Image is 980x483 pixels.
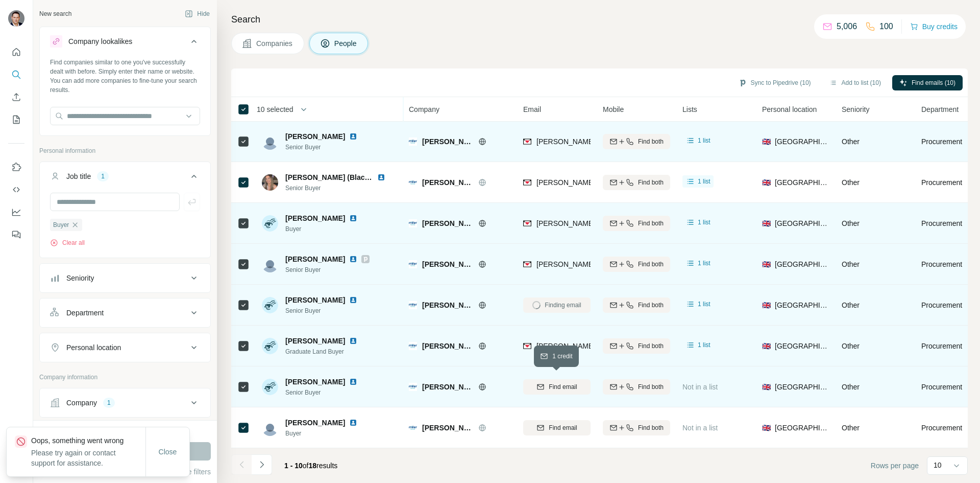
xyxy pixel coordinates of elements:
img: LinkedIn logo [349,132,357,141]
span: Graduate Land Buyer [285,347,370,356]
span: Senior Buyer [285,143,370,152]
span: 🇬🇧 [762,341,771,351]
button: Department [40,301,210,325]
span: Procurement [921,259,962,269]
button: My lists [8,110,24,129]
span: Email [523,104,541,114]
button: Navigate to next page [252,454,272,475]
span: Department [921,104,959,114]
button: Find emails (10) [892,75,963,90]
span: Find both [638,178,664,187]
button: Hide [178,6,217,21]
span: [PERSON_NAME] [285,418,345,428]
span: Find both [638,260,664,269]
div: New search [39,9,71,18]
span: Rows per page [871,461,919,471]
div: Job title [66,171,91,181]
img: Avatar [262,256,278,272]
span: Procurement [921,300,962,310]
img: LinkedIn logo [349,378,357,386]
p: Company information [39,373,211,382]
span: Find both [638,382,664,392]
img: Avatar [262,133,278,150]
span: 🇬🇧 [762,382,771,392]
span: Buyer [53,220,69,229]
span: 1 list [698,340,710,350]
span: Senior Buyer [285,183,398,193]
img: Avatar [8,10,24,27]
span: 1 list [698,300,710,309]
button: Enrich CSV [8,88,24,106]
span: Find emails (10) [912,78,955,87]
span: [PERSON_NAME] [285,254,345,264]
span: [PERSON_NAME] [285,336,345,346]
span: [PERSON_NAME] Homes [422,136,473,147]
button: Clear all [50,238,85,247]
img: Avatar [262,420,278,436]
span: [PERSON_NAME] [285,131,345,142]
img: LinkedIn logo [349,214,357,222]
img: provider findymail logo [523,218,531,228]
span: Other [842,178,860,187]
span: results [284,462,337,470]
span: [PERSON_NAME][EMAIL_ADDRESS][PERSON_NAME][PERSON_NAME][DOMAIN_NAME] [536,219,834,227]
span: Procurement [921,136,962,147]
button: Find email [523,420,591,435]
button: Find both [603,257,670,272]
button: Find both [603,134,670,149]
img: LinkedIn logo [349,296,357,304]
img: Logo of Miller Homes [409,342,417,350]
button: Job title1 [40,164,210,193]
img: provider findymail logo [523,259,531,269]
span: Buyer [285,429,370,438]
button: Search [8,65,24,84]
span: 🇬🇧 [762,218,771,228]
div: 1 [103,398,115,407]
span: Other [842,342,860,350]
span: [PERSON_NAME][EMAIL_ADDRESS][PERSON_NAME][PERSON_NAME][DOMAIN_NAME] [536,260,834,268]
img: Avatar [262,215,278,232]
span: [PERSON_NAME] Homes [422,423,473,433]
button: Use Surfe API [8,180,24,199]
span: [GEOGRAPHIC_DATA] [775,382,829,392]
span: [PERSON_NAME][EMAIL_ADDRESS][PERSON_NAME][PERSON_NAME][DOMAIN_NAME] [536,178,834,187]
span: People [334,38,358,49]
span: [GEOGRAPHIC_DATA] [775,423,829,433]
span: Other [842,424,860,432]
span: [GEOGRAPHIC_DATA] [775,177,829,188]
span: [PERSON_NAME] Homes [422,300,473,310]
span: Companies [256,38,293,49]
button: Dashboard [8,203,24,221]
button: Seniority [40,266,210,290]
span: Other [842,383,860,391]
img: Avatar [262,174,278,191]
span: Close [159,447,177,457]
span: Other [842,219,860,227]
span: Procurement [921,177,962,188]
span: Find email [549,423,577,432]
div: 1 [97,172,109,181]
span: [PERSON_NAME] Homes [422,177,473,188]
button: Find both [603,379,670,395]
span: [GEOGRAPHIC_DATA] [775,259,829,269]
div: Personal location [66,342,121,353]
p: 100 [879,20,893,33]
span: Procurement [921,423,962,433]
span: Other [842,137,860,146]
span: 1 list [698,136,710,145]
img: Logo of Miller Homes [409,260,417,268]
span: [PERSON_NAME] Homes [422,382,473,392]
span: [GEOGRAPHIC_DATA] [775,300,829,310]
span: [GEOGRAPHIC_DATA] [775,136,829,147]
img: Logo of Miller Homes [409,219,417,227]
span: Senior Buyer [285,265,370,274]
span: Mobile [603,104,624,114]
span: Not in a list [682,383,718,391]
button: Find email [523,379,591,395]
img: LinkedIn logo [349,337,357,345]
img: Avatar [262,297,278,313]
img: Avatar [262,379,278,395]
img: Logo of Miller Homes [409,383,417,391]
span: Senior Buyer [285,306,370,315]
span: Find email [549,382,577,392]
